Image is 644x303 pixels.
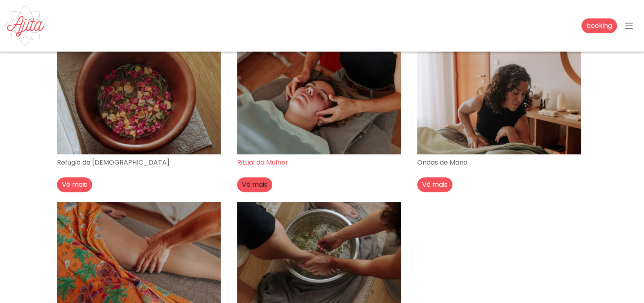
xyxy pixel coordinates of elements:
[417,177,452,192] button: Vê mais
[57,95,227,189] a: Refúgio da [DEMOGRAPHIC_DATA] Vê mais
[417,45,581,154] img: Ondas de Mana - Ajita Feminine Massage - Ribamar, Ericeira
[5,5,46,46] img: Ajita Feminine Massage - Ribamar, Ericeira
[57,177,92,192] button: Vê mais
[57,154,227,171] p: Refúgio da [DEMOGRAPHIC_DATA]
[57,45,221,154] img: Refúgio da Deusa - Ajita Feminine Massage - Ribamar, Ericeira
[237,154,407,171] p: Ritual da Mulher
[237,95,407,189] a: Ritual da Mulher Vê mais
[237,45,401,154] img: Ritual da Mulher - Ajita Feminine Massage - Ribamar, Ericeira
[417,154,588,171] p: Ondas de Mana
[237,177,272,192] button: Vê mais
[581,18,617,33] a: booking
[417,95,588,189] a: Ondas de Mana Vê mais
